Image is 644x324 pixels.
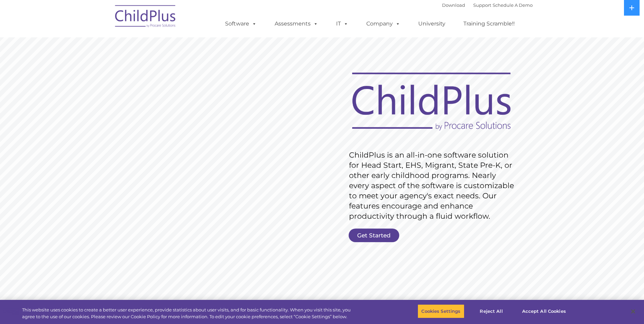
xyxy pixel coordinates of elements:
button: Accept All Cookies [518,304,570,319]
a: Get Started [349,229,399,242]
rs-layer: ChildPlus is an all-in-one software solution for Head Start, EHS, Migrant, State Pre-K, or other ... [349,150,517,221]
button: Cookies Settings [418,304,464,319]
a: Company [360,17,407,31]
button: Reject All [470,304,513,319]
img: ChildPlus by Procare Solutions [112,0,180,34]
a: Download [442,2,465,8]
font: | [442,2,533,8]
a: IT [329,17,355,31]
a: Training Scramble!! [457,17,521,31]
div: This website uses cookies to create a better user experience, provide statistics about user visit... [22,307,354,320]
a: Assessments [268,17,325,31]
a: Software [218,17,263,31]
a: Schedule A Demo [493,2,533,8]
a: University [411,17,452,31]
a: Support [473,2,491,8]
button: Close [626,304,641,319]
